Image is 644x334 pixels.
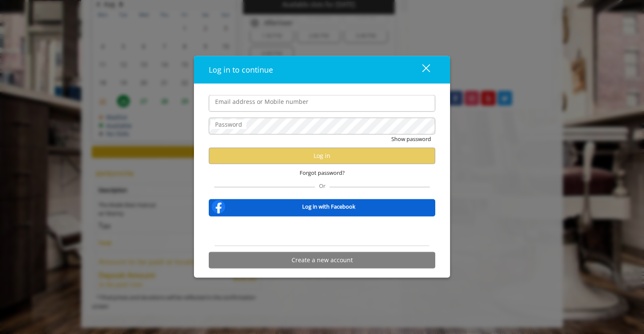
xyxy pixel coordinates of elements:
[209,118,435,135] input: Password
[315,182,330,189] span: Or
[209,147,435,164] button: Log in
[302,202,355,211] b: Log in with Facebook
[211,120,246,129] label: Password
[211,97,313,106] label: Email address or Mobile number
[209,65,273,75] span: Log in to continue
[300,168,345,177] span: Forgot password?
[209,252,435,268] button: Create a new account
[210,198,227,215] img: facebook-logo
[391,135,431,144] button: Show password
[407,61,435,78] button: close dialog
[412,63,429,76] div: close dialog
[209,95,435,112] input: Email address or Mobile number
[276,222,368,240] iframe: Sign in with Google Button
